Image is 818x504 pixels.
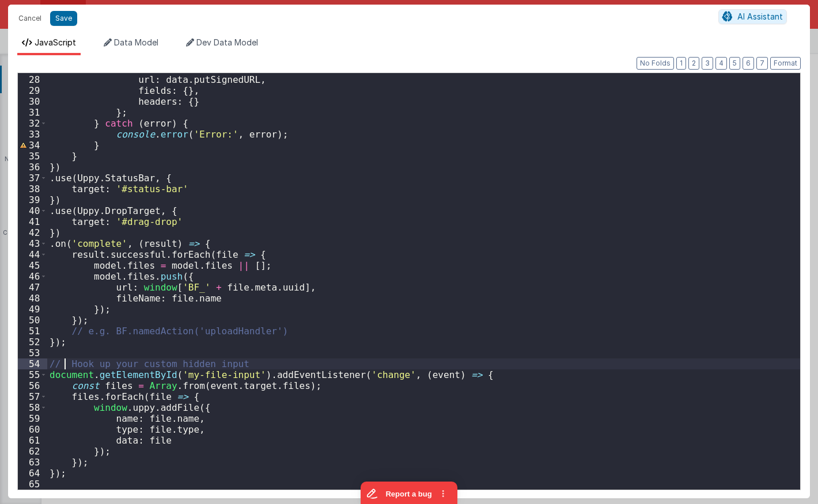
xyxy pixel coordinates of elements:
div: 63 [18,457,47,468]
div: 59 [18,413,47,424]
div: 44 [18,249,47,260]
div: 32 [18,118,47,129]
div: 42 [18,227,47,238]
button: Cancel [13,10,47,26]
span: AI Assistant [737,12,783,21]
button: Save [50,11,77,26]
div: 62 [18,446,47,457]
div: 52 [18,337,47,348]
div: 38 [18,184,47,194]
div: 31 [18,107,47,118]
button: 7 [756,57,768,70]
div: 30 [18,96,47,107]
div: 54 [18,358,47,369]
div: 60 [18,424,47,435]
div: 51 [18,326,47,337]
div: 61 [18,435,47,446]
div: 57 [18,391,47,402]
div: 41 [18,216,47,227]
button: Format [770,57,801,70]
div: 65 [18,479,47,490]
button: 6 [743,57,754,70]
button: No Folds [637,57,674,70]
div: 43 [18,238,47,249]
span: Dev Data Model [196,37,258,47]
div: 46 [18,271,47,282]
button: 5 [729,57,740,70]
div: 34 [18,140,47,151]
button: 2 [688,57,699,70]
div: 40 [18,205,47,216]
div: 55 [18,369,47,380]
div: 50 [18,315,47,326]
div: 35 [18,151,47,162]
button: 4 [715,57,727,70]
div: 56 [18,380,47,391]
div: 33 [18,129,47,140]
div: 29 [18,85,47,96]
div: 47 [18,282,47,293]
div: 45 [18,260,47,271]
div: 64 [18,468,47,479]
div: 37 [18,173,47,184]
span: Data Model [114,37,158,47]
div: 39 [18,194,47,205]
div: 48 [18,293,47,304]
div: 36 [18,162,47,173]
span: JavaScript [35,37,76,47]
div: 53 [18,348,47,358]
button: 3 [702,57,713,70]
div: 28 [18,74,47,85]
div: 49 [18,304,47,315]
button: AI Assistant [718,9,787,24]
button: 1 [676,57,686,70]
div: 58 [18,402,47,413]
